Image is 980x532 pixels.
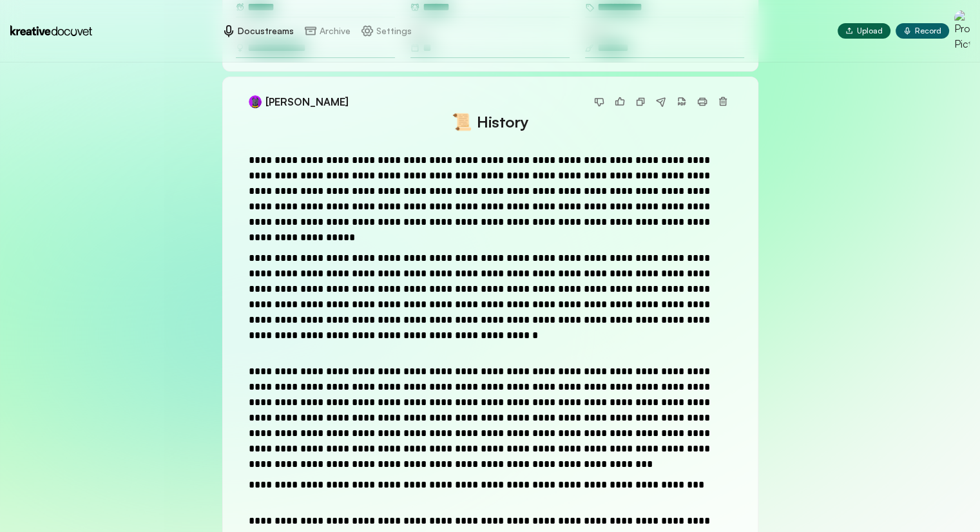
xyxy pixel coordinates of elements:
a: Settings [361,24,412,37]
span: Record [915,26,941,36]
p: Archive [320,24,351,37]
img: Canine avatar photo [249,95,262,108]
span: [PERSON_NAME] [265,94,349,109]
h2: History [249,111,732,132]
button: Record [896,23,949,39]
span: emoji [452,111,472,131]
img: Profile Picture [954,10,970,52]
span: Upload [857,26,883,36]
a: Docustreams [222,24,294,37]
a: Archive [304,24,351,37]
p: Docustreams [238,24,294,37]
p: Settings [376,24,412,37]
button: Upload [838,23,890,39]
